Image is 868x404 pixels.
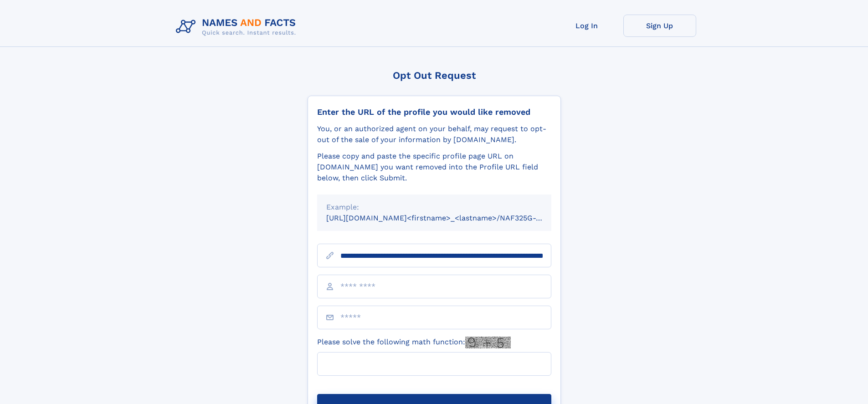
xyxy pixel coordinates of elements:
[317,337,511,348] label: Please solve the following math function:
[317,107,551,117] div: Enter the URL of the profile you would like removed
[326,214,569,222] small: [URL][DOMAIN_NAME]<firstname>_<lastname>/NAF325G-xxxxxxxx
[550,15,623,37] a: Log In
[172,15,303,39] img: Logo Names and Facts
[317,151,551,184] div: Please copy and paste the specific profile page URL on [DOMAIN_NAME] you want removed into the Pr...
[623,15,696,37] a: Sign Up
[326,202,542,213] div: Example:
[317,123,551,145] div: You, or an authorized agent on your behalf, may request to opt-out of the sale of your informatio...
[308,70,561,81] div: Opt Out Request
